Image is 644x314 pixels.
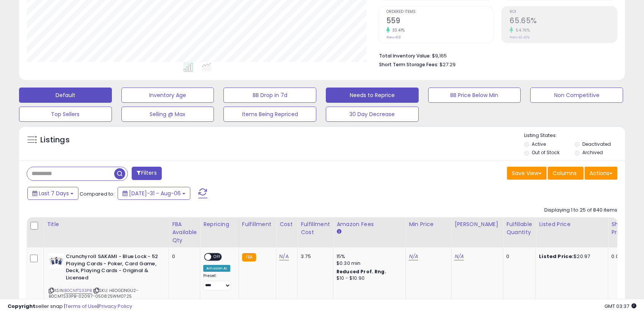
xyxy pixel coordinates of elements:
div: Fulfillment [242,220,273,228]
div: Cost [279,220,294,228]
div: Fulfillable Quantity [506,220,532,236]
button: Items Being Repriced [223,107,316,122]
strong: Copyright [8,303,35,310]
div: Repricing [203,220,236,228]
img: 41i4cGR4-1L._SL40_.jpg [49,253,64,268]
b: Reduced Prof. Rng. [336,268,386,275]
div: 0 [506,253,530,260]
div: 15% [336,253,400,260]
span: [DATE]-31 - Aug-06 [129,190,181,197]
b: Short Term Storage Fees: [379,61,438,68]
a: N/A [409,253,418,260]
button: Actions [585,167,617,180]
span: Compared to: [80,190,115,198]
span: ROI [510,10,617,14]
div: Amazon AI [203,265,230,272]
span: $27.29 [440,61,456,68]
small: 33.41% [390,27,405,33]
div: Fulfillment Cost [301,220,330,236]
div: Amazon Fees [336,220,402,228]
div: [PERSON_NAME] [454,220,500,228]
button: BB Price Below Min [428,88,521,103]
a: Privacy Policy [99,303,132,310]
small: Prev: 42.42% [510,35,529,40]
a: B0CMTS33PB [64,287,92,294]
div: $0.30 min [336,260,400,267]
div: Min Price [409,220,448,228]
div: seller snap | | [8,303,132,310]
p: Listing States: [524,132,625,139]
div: Title [47,220,166,228]
div: 3.75 [301,253,327,260]
button: Filters [132,167,161,180]
span: OFF [211,254,223,260]
label: Deactivated [582,141,611,147]
a: N/A [279,253,289,260]
button: Selling @ Max [121,107,214,122]
a: N/A [454,253,464,260]
button: Default [19,88,112,103]
button: Needs to Reprice [326,88,419,103]
label: Archived [582,149,603,156]
button: Inventory Age [121,88,214,103]
span: Ordered Items [386,10,494,14]
button: [DATE]-31 - Aug-06 [118,187,190,200]
li: $9,165 [379,51,612,60]
small: Prev: 419 [386,35,401,40]
label: Active [532,141,546,147]
div: Preset: [203,273,233,290]
small: FBA [242,253,256,261]
h2: 65.65% [510,16,617,27]
small: Amazon Fees. [336,228,341,235]
span: Last 7 Days [39,190,69,197]
b: Crunchyroll SAKAMI - Blue Lock - 52 Playing Cards - Poker, Card Game, Deck, Playing Cards - Origi... [66,253,158,283]
button: BB Drop in 7d [223,88,316,103]
div: 0.00 [611,253,624,260]
div: $20.97 [539,253,602,260]
button: Non Competitive [530,88,623,103]
a: Terms of Use [65,303,97,310]
div: FBA Available Qty [172,220,197,244]
div: Ship Price [611,220,626,236]
small: 54.76% [513,27,530,33]
div: Displaying 1 to 25 of 840 items [544,207,617,214]
h2: 559 [386,16,494,27]
button: Last 7 Days [27,187,78,200]
b: Listed Price: [539,253,574,260]
button: 30 Day Decrease [326,107,419,122]
div: 0 [172,253,194,260]
button: Columns [548,167,583,180]
div: $10 - $10.90 [336,275,400,282]
label: Out of Stock [532,149,560,156]
button: Top Sellers [19,107,112,122]
span: 2025-08-14 03:37 GMT [604,303,636,310]
button: Save View [507,167,547,180]
span: | SKU: HEOGDNGU2-B0CMTS33PB-02097-050825WM0725 [49,287,139,299]
h5: Listings [40,135,70,145]
span: Columns [553,169,577,177]
div: Listed Price [539,220,605,228]
b: Total Inventory Value: [379,53,431,59]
